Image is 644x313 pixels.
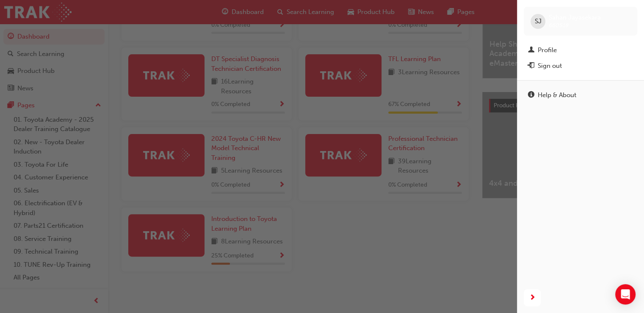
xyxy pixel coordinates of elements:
span: info-icon [528,92,534,99]
div: Open Intercom Messenger [615,284,636,305]
span: SJ [535,17,542,26]
div: Help & About [538,90,576,100]
button: Sign out [524,58,637,74]
a: Help & About [524,87,637,103]
a: Profile [524,42,637,58]
div: Profile [538,45,557,55]
div: Sign out [538,61,562,71]
span: man-icon [528,47,534,54]
span: Sahan Jayasekara [549,14,601,21]
span: exit-icon [528,62,534,70]
span: 660518 [549,22,569,29]
span: next-icon [529,293,536,303]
